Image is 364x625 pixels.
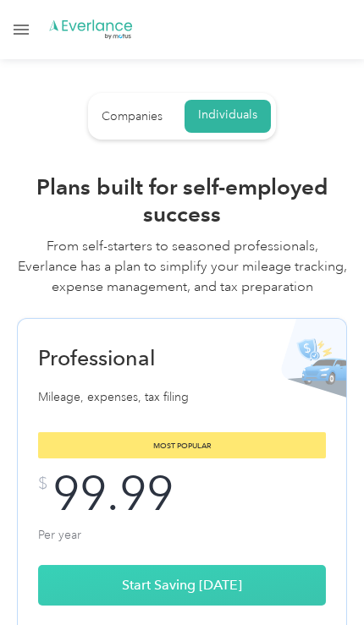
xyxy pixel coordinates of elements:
p: Per year [38,526,326,545]
div: Individuals [198,107,257,123]
div: From self-starters to seasoned professionals, Everlance has a plan to simplify your mileage track... [17,236,347,314]
div: 99.99 [52,475,174,513]
div: Companies [102,109,163,124]
div: Most popular [38,432,326,458]
p: Mileage, expenses, tax filing [38,388,326,424]
h2: Professional [38,344,326,371]
a: Open Menu [7,14,36,46]
div: $ [38,475,47,492]
a: Go to homepage [48,19,134,41]
h2: Plans built for self-employed success [17,173,347,228]
a: Start Saving [DATE] [38,565,326,606]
